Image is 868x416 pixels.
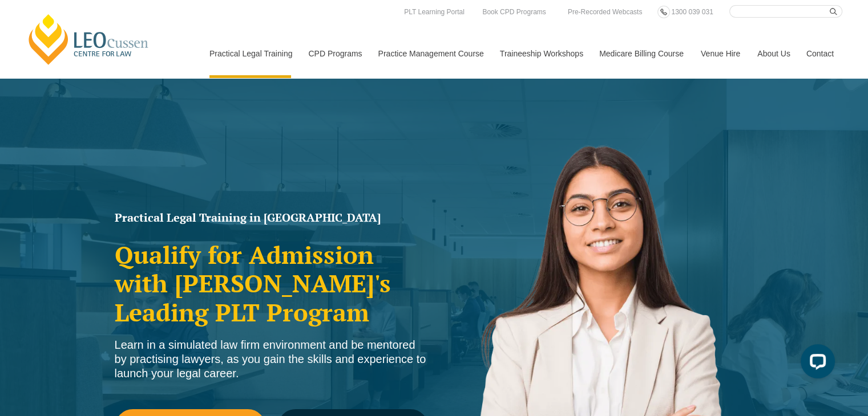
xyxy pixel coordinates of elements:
h2: Qualify for Admission with [PERSON_NAME]'s Leading PLT Program [115,240,429,327]
a: Contact [798,29,842,78]
div: Learn in a simulated law firm environment and be mentored by practising lawyers, as you gain the ... [115,338,429,381]
iframe: LiveChat chat widget [792,340,839,388]
a: Medicare Billing Course [591,29,692,78]
a: Venue Hire [692,29,749,78]
h1: Practical Legal Training in [GEOGRAPHIC_DATA] [115,212,429,223]
a: Book CPD Programs [479,6,548,18]
a: [PERSON_NAME] Centre for Law [26,13,152,66]
a: Practical Legal Training [201,29,300,78]
a: Practice Management Course [370,29,491,78]
a: PLT Learning Portal [401,6,467,18]
a: Traineeship Workshops [491,29,591,78]
a: About Us [749,29,798,78]
span: 1300 039 031 [671,8,713,16]
a: CPD Programs [300,29,369,78]
a: 1300 039 031 [668,6,716,18]
a: Pre-Recorded Webcasts [565,6,645,18]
